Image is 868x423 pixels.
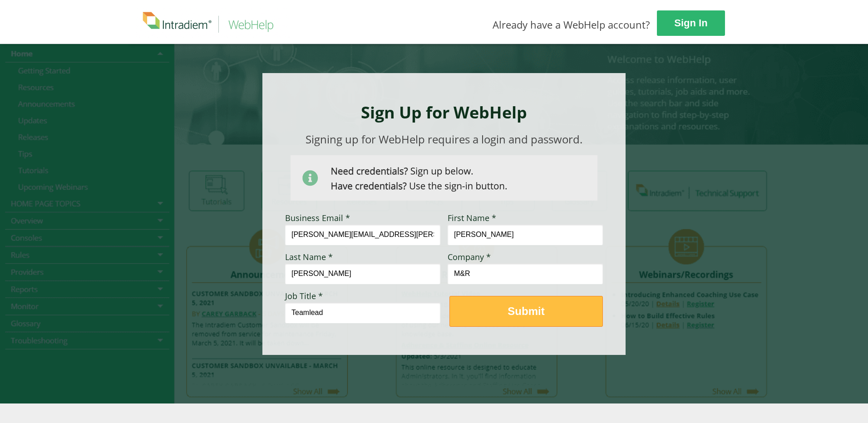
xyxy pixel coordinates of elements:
[285,251,333,262] span: Last Name *
[449,296,603,327] button: Submit
[448,251,491,262] span: Company *
[291,155,597,201] img: Need Credentials? Sign up below. Have Credentials? Use the sign-in button.
[306,132,582,147] span: Signing up for WebHelp requires a login and password.
[285,290,323,301] span: Job Title *
[493,18,650,31] span: Already have a WebHelp account?
[674,17,707,29] strong: Sign In
[508,305,544,317] strong: Submit
[285,212,350,223] span: Business Email *
[448,212,496,223] span: First Name *
[657,10,725,36] a: Sign In
[361,101,527,123] strong: Sign Up for WebHelp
